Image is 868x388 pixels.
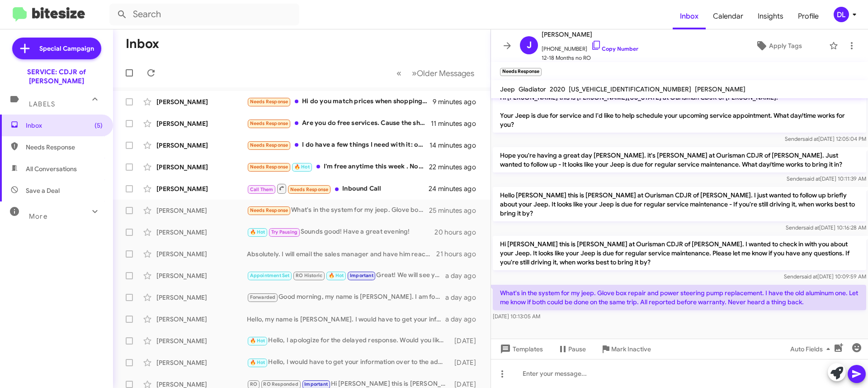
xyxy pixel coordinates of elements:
[247,96,433,107] div: Hi do you match prices when shopping for tires?
[491,341,550,357] button: Templates
[429,206,483,215] div: 25 minutes ago
[247,162,429,172] div: I'm free anytime this week . Not next week. Open after the 25th
[450,358,483,367] div: [DATE]
[12,38,101,59] a: Special Campaign
[493,285,866,310] p: What's in the system for my jeep. Glove box repair and power steering pump replacement. I have th...
[591,45,638,52] a: Copy Number
[429,184,483,193] div: 24 minutes ago
[39,44,94,53] span: Special Campaign
[26,186,60,195] span: Save a Deal
[417,68,474,78] span: Older Messages
[785,135,866,142] span: Sender [DATE] 12:05:04 PM
[250,142,288,148] span: Needs Response
[783,341,841,357] button: Auto Fields
[673,3,706,29] a: Inbox
[250,187,274,192] span: Call Them
[250,229,265,235] span: 🔥 Hot
[519,85,546,93] span: Gladiator
[391,64,407,82] button: Previous
[126,37,159,51] h1: Inbox
[247,205,429,216] div: What's in the system for my jeep. Glove box repair and power steering pump replacement. I have th...
[247,357,450,368] div: Hello, I would have to get your information over to the advisors for pricing. Just to confirm we ...
[247,140,429,150] div: I do have a few things I need with it: oil change, mount for my front license plate (and mount it...
[791,3,826,29] a: Profile
[247,249,436,259] div: Absolutely. I will email the sales manager and have him reach out to you towards the end of the m...
[26,164,77,173] span: All Conversations
[436,249,483,259] div: 21 hours ago
[156,119,247,128] div: [PERSON_NAME]
[787,175,866,182] span: Sender [DATE] 10:11:39 AM
[500,68,542,76] small: Needs Response
[569,85,691,93] span: [US_VEHICLE_IDENTIFICATION_NUMBER]
[695,85,745,93] span: [PERSON_NAME]
[803,224,819,231] span: said at
[527,38,532,53] span: J
[250,381,257,387] span: RO
[156,163,247,172] div: [PERSON_NAME]
[94,121,103,130] span: (5)
[26,143,103,152] span: Needs Response
[26,121,103,130] span: Inbox
[29,212,47,220] span: More
[29,100,55,108] span: Labels
[392,64,480,82] nav: Page navigation example
[156,336,247,345] div: [PERSON_NAME]
[500,85,515,93] span: Jeep
[247,315,445,324] div: Hello, my name is [PERSON_NAME]. I would have to get your information over to the advisors to see...
[542,53,638,62] span: 12-18 Months no RO
[156,271,247,280] div: [PERSON_NAME]
[290,187,329,192] span: Needs Response
[304,381,328,387] span: Important
[568,341,586,357] span: Pause
[156,358,247,367] div: [PERSON_NAME]
[156,206,247,215] div: [PERSON_NAME]
[247,118,431,129] div: Are you do free services. Cause the shutdown is not paying people
[429,141,483,150] div: 14 minutes ago
[493,236,866,270] p: Hi [PERSON_NAME] this is [PERSON_NAME] at Ourisman CDJR of [PERSON_NAME]. I wanted to check in wi...
[156,249,247,259] div: [PERSON_NAME]
[769,38,802,54] span: Apply Tags
[250,164,288,170] span: Needs Response
[250,99,288,105] span: Needs Response
[790,341,834,357] span: Auto Fields
[498,341,543,357] span: Templates
[550,341,593,357] button: Pause
[834,7,849,22] div: DL
[412,67,417,79] span: »
[250,207,288,213] span: Needs Response
[271,229,297,235] span: Try Pausing
[706,3,750,29] a: Calendar
[294,164,310,170] span: 🔥 Hot
[493,313,540,320] span: [DATE] 10:13:05 AM
[296,273,322,278] span: RO Historic
[109,4,299,25] input: Search
[493,187,866,221] p: Hello [PERSON_NAME] this is [PERSON_NAME] at Ourisman CDJR of [PERSON_NAME]. I just wanted to fol...
[350,273,373,278] span: Important
[250,120,288,126] span: Needs Response
[429,163,483,172] div: 22 minutes ago
[156,293,247,302] div: [PERSON_NAME]
[611,341,651,357] span: Mark Inactive
[493,147,866,172] p: Hope you're having a great day [PERSON_NAME]. it's [PERSON_NAME] at Ourisman CDJR of [PERSON_NAME...
[247,335,450,346] div: Hello, I apologize for the delayed response. Would you like to schedule for an appointment?
[450,336,483,345] div: [DATE]
[593,341,658,357] button: Mark Inactive
[156,184,247,193] div: [PERSON_NAME]
[542,40,638,53] span: [PHONE_NUMBER]
[247,292,445,302] div: Good morning, my name is [PERSON_NAME]. I am following up to make sure someone has reached out to...
[542,29,638,40] span: [PERSON_NAME]
[802,135,818,142] span: said at
[247,227,434,237] div: Sounds good! Have a great evening!
[493,89,866,133] p: Hi [PERSON_NAME] this is [PERSON_NAME][US_STATE] at Ourisman CDJR of [PERSON_NAME]. Your Jeep is ...
[445,315,483,324] div: a day ago
[329,273,344,278] span: 🔥 Hot
[247,270,445,281] div: Great! We will see you then!
[431,119,483,128] div: 11 minutes ago
[550,85,565,93] span: 2020
[250,273,290,278] span: Appointment Set
[445,271,483,280] div: a day ago
[826,7,858,22] button: DL
[802,273,817,280] span: said at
